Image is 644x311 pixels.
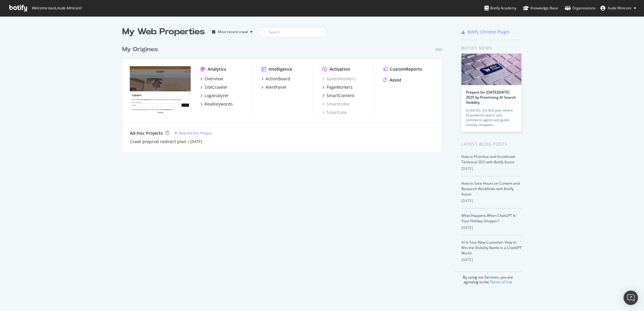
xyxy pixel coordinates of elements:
div: Ad-Hoc Projects [130,130,163,136]
a: SmartContent [322,93,354,99]
div: My Origines [122,45,158,54]
div: AlertPanel [266,84,286,90]
div: Assist [390,77,402,83]
div: Activation [330,66,350,72]
div: RealKeywords [205,101,233,107]
a: AI Is Your New Customer: How to Win the Visibility Battle in a ChatGPT World [461,240,522,256]
div: Organizations [565,5,596,11]
a: RealKeywords [200,101,233,107]
span: Aude Miniconi [608,5,631,11]
div: SmartContent [327,93,354,99]
img: my-origines.com [130,66,191,115]
div: Open Intercom Messenger [624,291,638,305]
div: Pro [435,47,442,52]
a: AlertPanel [261,84,286,90]
a: ActionBoard [261,76,290,82]
div: Latest Blog Posts [461,141,522,147]
a: Botify Chrome Plugin [461,29,510,35]
div: ActionBoard [266,76,290,82]
div: Botify news [461,45,522,51]
div: [DATE] [461,198,522,204]
div: New Ad-Hoc Project [179,131,212,136]
a: Overview [200,76,223,82]
div: By using our Services, you are agreeing to the [454,272,522,285]
a: My Origines [122,45,160,54]
div: CustomReports [390,66,422,72]
a: Crawl preprod redirect plan [130,139,186,145]
a: SpeedWorkers [322,76,356,82]
div: Overview [205,76,223,82]
div: Analytics [208,66,226,72]
div: Intelligence [269,66,292,72]
a: How to Prioritize and Accelerate Technical SEO with Botify Assist [461,154,515,165]
a: What Happens When ChatGPT Is Your Holiday Shopper? [461,213,516,223]
div: grid [122,38,447,152]
div: Knowledge Base [523,5,558,11]
div: LogAnalyzer [205,93,229,99]
a: Prepare for [DATE][DATE] 2025 by Prioritizing AI Search Visibility [466,90,516,105]
a: How to Save Hours on Content and Research Workflows with Botify Assist [461,181,520,197]
a: PageWorkers [322,84,353,90]
a: Terms of Use [490,279,512,285]
a: SiteCrawler [200,84,228,90]
input: Search [260,27,326,37]
a: New Ad-Hoc Project [174,131,212,136]
a: SmartLink [322,109,347,115]
div: [DATE] [461,257,522,263]
a: [DATE] [190,139,202,144]
span: Welcome back, Aude Miniconi ! [32,6,81,11]
button: Aude Miniconi [596,3,641,13]
div: [DATE] [461,225,522,230]
div: Botify Chrome Plugin [467,29,510,35]
img: Prepare for Black Friday 2025 by Prioritizing AI Search Visibility [461,54,521,85]
div: PageWorkers [327,84,353,90]
a: CustomReports [383,66,422,72]
div: SiteCrawler [205,84,228,90]
a: LogAnalyzer [200,93,229,99]
div: Most recent crawl [218,30,248,34]
div: Botify Academy [485,5,516,11]
a: SmartIndex [322,101,350,107]
button: Most recent crawl [210,27,255,37]
a: Assist [383,77,402,83]
div: [DATE] [461,166,522,171]
div: My Web Properties [122,26,205,38]
div: In [DATE], the first year where AI-powered search and commerce agents will guide holiday shoppers… [466,108,517,127]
